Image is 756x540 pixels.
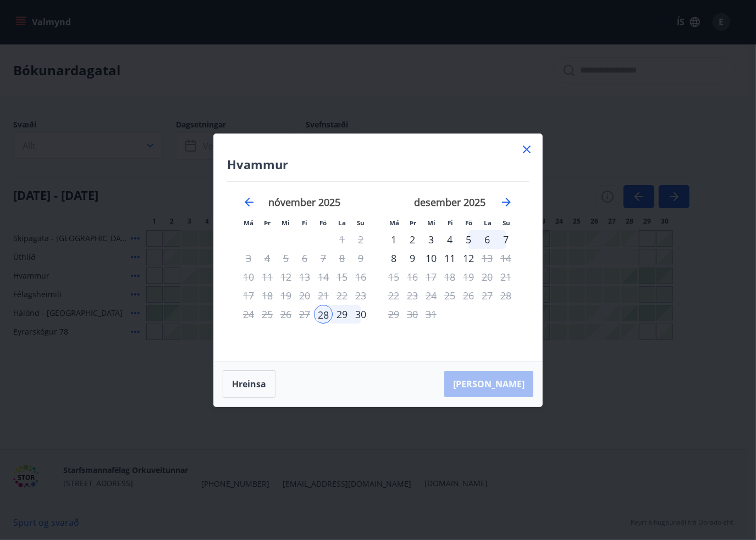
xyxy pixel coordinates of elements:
[496,230,515,249] div: 7
[422,230,440,249] div: 3
[422,268,440,286] td: Not available. miðvikudagur, 17. desember 2025
[244,219,253,227] small: Má
[478,249,496,268] td: Not available. laugardagur, 13. desember 2025
[258,305,277,324] td: Not available. þriðjudagur, 25. nóvember 2025
[414,196,485,209] strong: desember 2025
[500,196,513,209] div: Move forward to switch to the next month.
[295,249,314,268] td: Not available. fimmtudagur, 6. nóvember 2025
[351,305,370,324] td: Choose sunnudagur, 30. nóvember 2025 as your check-out date. It’s available.
[227,156,529,172] h4: Hvammur
[403,230,422,249] div: 2
[384,230,403,249] div: 1
[277,305,295,324] td: Not available. miðvikudagur, 26. nóvember 2025
[403,286,422,305] td: Not available. þriðjudagur, 23. desember 2025
[384,305,403,324] td: Not available. mánudagur, 29. desember 2025
[440,230,459,249] div: 4
[338,219,346,227] small: La
[333,230,351,249] td: Not available. laugardagur, 1. nóvember 2025
[333,268,351,286] td: Not available. laugardagur, 15. nóvember 2025
[459,249,478,268] div: Aðeins útritun í boði
[295,268,314,286] td: Not available. fimmtudagur, 13. nóvember 2025
[239,286,258,305] td: Not available. mánudagur, 17. nóvember 2025
[403,249,422,268] td: Choose þriðjudagur, 9. desember 2025 as your check-out date. It’s available.
[440,268,459,286] td: Not available. fimmtudagur, 18. desember 2025
[295,286,314,305] td: Not available. fimmtudagur, 20. nóvember 2025
[277,268,295,286] td: Not available. miðvikudagur, 12. nóvember 2025
[403,268,422,286] td: Not available. þriðjudagur, 16. desember 2025
[314,249,333,268] td: Not available. föstudagur, 7. nóvember 2025
[496,249,515,268] td: Not available. sunnudagur, 14. desember 2025
[422,286,440,305] td: Not available. miðvikudagur, 24. desember 2025
[496,268,515,286] td: Not available. sunnudagur, 21. desember 2025
[314,286,333,305] td: Not available. föstudagur, 21. nóvember 2025
[333,286,351,305] td: Not available. laugardagur, 22. nóvember 2025
[422,249,440,268] td: Choose miðvikudagur, 10. desember 2025 as your check-out date. It’s available.
[264,219,271,227] small: Þr
[466,219,473,227] small: Fö
[403,230,422,249] td: Choose þriðjudagur, 2. desember 2025 as your check-out date. It’s available.
[314,305,333,324] td: Selected as start date. föstudagur, 28. nóvember 2025
[389,219,399,227] small: Má
[223,370,275,398] button: Hreinsa
[277,249,295,268] td: Not available. miðvikudagur, 5. nóvember 2025
[239,305,258,324] td: Not available. mánudagur, 24. nóvember 2025
[314,305,333,324] div: 28
[351,249,370,268] td: Not available. sunnudagur, 9. nóvember 2025
[440,249,459,268] td: Choose fimmtudagur, 11. desember 2025 as your check-out date. It’s available.
[239,249,258,268] td: Not available. mánudagur, 3. nóvember 2025
[351,230,370,249] td: Not available. sunnudagur, 2. nóvember 2025
[357,219,365,227] small: Su
[403,305,422,324] td: Not available. þriðjudagur, 30. desember 2025
[302,219,307,227] small: Fi
[478,286,496,305] td: Not available. laugardagur, 27. desember 2025
[403,249,422,268] div: 9
[333,249,351,268] td: Not available. laugardagur, 8. nóvember 2025
[484,219,492,227] small: La
[258,286,277,305] td: Not available. þriðjudagur, 18. nóvember 2025
[351,268,370,286] td: Not available. sunnudagur, 16. nóvember 2025
[478,268,496,286] td: Not available. laugardagur, 20. desember 2025
[242,196,256,209] div: Move backward to switch to the previous month.
[384,286,403,305] div: Aðeins útritun í boði
[428,219,436,227] small: Mi
[459,268,478,286] td: Not available. föstudagur, 19. desember 2025
[295,305,314,324] td: Not available. fimmtudagur, 27. nóvember 2025
[503,219,510,227] small: Su
[440,230,459,249] td: Choose fimmtudagur, 4. desember 2025 as your check-out date. It’s available.
[239,268,258,286] td: Not available. mánudagur, 10. nóvember 2025
[422,305,440,324] td: Not available. miðvikudagur, 31. desember 2025
[422,230,440,249] td: Choose miðvikudagur, 3. desember 2025 as your check-out date. It’s available.
[258,249,277,268] td: Not available. þriðjudagur, 4. nóvember 2025
[448,219,453,227] small: Fi
[314,268,333,286] div: Aðeins útritun í boði
[351,286,370,305] td: Not available. sunnudagur, 23. nóvember 2025
[384,268,403,286] td: Not available. mánudagur, 15. desember 2025
[282,219,290,227] small: Mi
[258,268,277,286] td: Not available. þriðjudagur, 11. nóvember 2025
[384,249,403,268] div: 8
[314,249,333,268] div: Aðeins útritun í boði
[422,249,440,268] div: 10
[333,305,351,324] td: Choose laugardagur, 29. nóvember 2025 as your check-out date. It’s available.
[314,286,333,305] div: Aðeins útritun í boði
[440,286,459,305] td: Not available. fimmtudagur, 25. desember 2025
[384,249,403,268] td: Choose mánudagur, 8. desember 2025 as your check-out date. It’s available.
[459,230,478,249] div: 5
[478,230,496,249] div: 6
[269,196,341,209] strong: nóvember 2025
[478,230,496,249] td: Choose laugardagur, 6. desember 2025 as your check-out date. It’s available.
[277,286,295,305] td: Not available. miðvikudagur, 19. nóvember 2025
[384,286,403,305] td: Not available. mánudagur, 22. desember 2025
[314,268,333,286] td: Not available. föstudagur, 14. nóvember 2025
[496,286,515,305] td: Not available. sunnudagur, 28. desember 2025
[459,286,478,305] td: Not available. föstudagur, 26. desember 2025
[459,230,478,249] td: Choose föstudagur, 5. desember 2025 as your check-out date. It’s available.
[496,230,515,249] td: Choose sunnudagur, 7. desember 2025 as your check-out date. It’s available.
[320,219,327,227] small: Fö
[227,182,529,348] div: Calendar
[459,249,478,268] td: Choose föstudagur, 12. desember 2025 as your check-out date. It’s available.
[351,305,370,324] div: 30
[384,230,403,249] td: Choose mánudagur, 1. desember 2025 as your check-out date. It’s available.
[333,305,351,324] div: 29
[440,249,459,268] div: 11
